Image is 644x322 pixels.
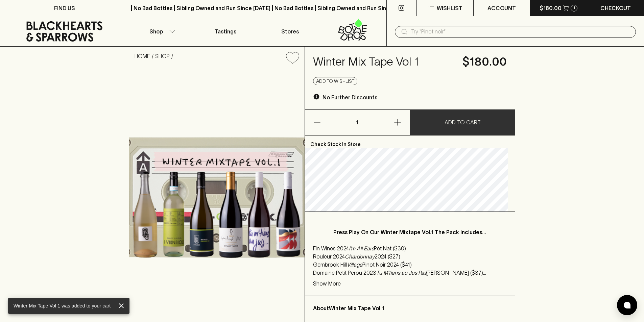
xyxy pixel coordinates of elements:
[376,270,426,276] em: Tu M'tiens au Jus Pas
[313,261,507,269] li: Gembrook Hill Pinot Noir 2024 ($41)
[215,27,236,35] p: Tastings
[437,4,462,12] p: Wishlist
[624,302,630,308] img: bubble-icon
[487,4,516,12] p: ACCOUNT
[305,135,515,148] p: Check Stock In Store
[129,16,193,46] button: Shop
[313,269,507,277] li: Domaine Petit Perou 2023 [PERSON_NAME] ($37)
[193,16,258,46] a: Tastings
[258,16,322,46] a: Stores
[313,304,507,312] p: About Winter Mix Tape Vol 1
[116,300,127,311] button: close
[411,26,630,37] input: Try "Pinot noir"
[281,27,299,35] p: Stores
[327,228,494,236] p: Press Play On Our Winter Mixtape Vol.1 The Pack Includes...
[313,279,341,288] p: Show More
[600,4,631,12] p: Checkout
[323,93,377,101] p: No Further Discounts
[313,244,507,252] li: Fin Wines 2024 Pét Nat ($30)
[540,4,562,12] p: $180.00
[349,245,374,251] em: I’m All Ears
[313,252,507,261] li: Rouleur 2024 2024 ($27)
[349,110,365,135] p: 1
[313,55,455,69] h4: Winter Mix Tape Vol 1
[462,55,507,69] h4: $180.00
[313,77,357,85] button: Add to wishlist
[54,4,75,12] p: FIND US
[283,49,302,67] button: Add to wishlist
[347,262,362,268] em: Village
[14,300,111,312] div: Winter Mix Tape Vol 1 was added to your cart
[135,53,150,59] a: HOME
[410,110,515,135] button: ADD TO CART
[445,118,481,126] p: ADD TO CART
[155,53,170,59] a: SHOP
[345,253,375,259] em: Chardonnay
[573,6,575,10] p: 1
[149,27,163,35] p: Shop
